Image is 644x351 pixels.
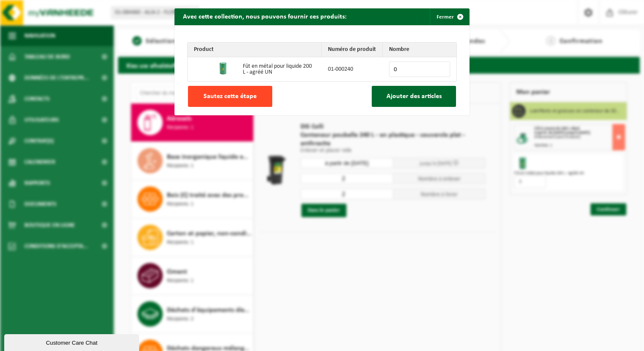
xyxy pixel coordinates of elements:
td: Fût en métal pour liquide 200 L - agréé UN [236,57,322,81]
span: Ajouter des articles [386,93,442,100]
th: Nombre [383,43,456,57]
button: Fermer [430,8,469,25]
img: 01-000240 [217,62,230,75]
th: Product [188,43,322,57]
h2: Avec cette collection, nous pouvons fournir ces produits: [174,8,355,24]
iframe: chat widget [4,332,141,351]
button: Ajouter des articles [372,86,456,107]
span: Sautez cette étape [204,93,257,100]
th: Numéro de produit [322,43,383,57]
td: 01-000240 [322,57,383,81]
button: Sautez cette étape [188,86,272,107]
